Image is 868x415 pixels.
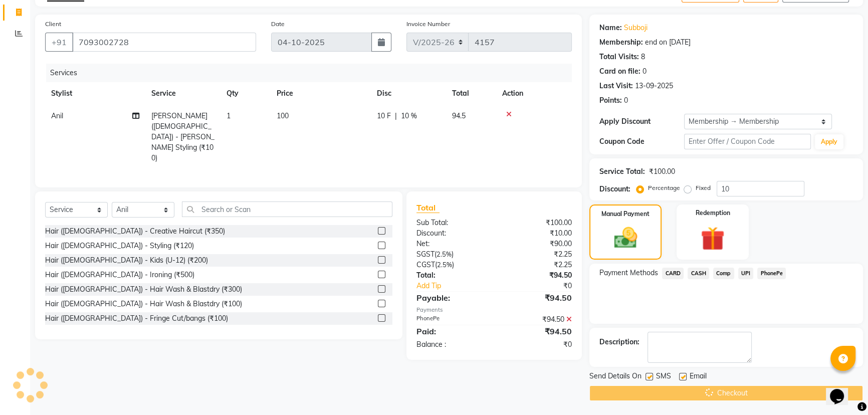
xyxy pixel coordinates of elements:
div: Sub Total: [409,218,494,228]
div: Net: [409,239,494,249]
div: Balance : [409,339,494,350]
div: 0 [642,66,646,77]
div: Apply Discount [599,116,684,127]
button: Apply [815,134,843,149]
div: Last Visit: [599,81,633,91]
div: Total Visits: [599,52,639,62]
input: Search by Name/Mobile/Email/Code [72,33,256,52]
th: Qty [221,82,271,105]
button: +91 [45,33,73,52]
div: Payments [416,306,572,314]
div: 13-09-2025 [635,81,673,91]
label: Invoice Number [406,20,450,29]
a: Subboji [624,23,647,33]
th: Stylist [45,82,145,105]
img: _gift.svg [693,224,732,254]
th: Disc [371,82,446,105]
div: Description: [599,337,639,347]
div: ( ) [409,249,494,260]
div: ₹0 [508,281,579,291]
div: Hair ([DEMOGRAPHIC_DATA]) - Kids (U-12) (₹200) [45,255,208,266]
span: Anil [51,111,63,120]
span: | [395,111,397,121]
span: CASH [688,268,709,279]
div: ₹100.00 [649,166,675,177]
div: Points: [599,95,622,106]
div: Coupon Code [599,136,684,147]
div: 0 [624,95,628,106]
div: Membership: [599,37,643,48]
span: 1 [227,111,231,120]
div: 8 [641,52,645,62]
label: Fixed [696,183,711,192]
span: Send Details On [589,371,641,383]
div: Service Total: [599,166,645,177]
div: Discount: [599,184,630,194]
div: ₹94.50 [494,325,579,337]
div: ₹2.25 [494,249,579,260]
span: Email [690,371,707,383]
div: ₹2.25 [494,260,579,270]
span: 10 F [377,111,391,121]
div: Payable: [409,292,494,304]
div: Discount: [409,228,494,239]
th: Action [496,82,572,105]
div: ( ) [409,260,494,270]
span: 94.5 [452,111,466,120]
div: ₹90.00 [494,239,579,249]
label: Manual Payment [601,210,649,219]
div: Services [46,64,579,82]
span: Total [416,202,440,213]
div: ₹100.00 [494,218,579,228]
div: Paid: [409,325,494,337]
span: 10 % [401,111,417,121]
th: Service [145,82,221,105]
div: Hair ([DEMOGRAPHIC_DATA]) - Hair Wash & Blastdry (₹300) [45,284,242,295]
span: 2.5% [437,261,452,269]
span: CARD [662,268,684,279]
span: 100 [277,111,289,120]
div: Hair ([DEMOGRAPHIC_DATA]) - Creative Haircut (₹350) [45,226,225,237]
a: Add Tip [409,281,509,291]
span: [PERSON_NAME] ([DEMOGRAPHIC_DATA]) - [PERSON_NAME] Styling (₹100) [151,111,214,162]
span: SGST [416,250,435,259]
div: PhonePe [409,314,494,325]
label: Client [45,20,61,29]
div: ₹10.00 [494,228,579,239]
div: ₹0 [494,339,579,350]
th: Price [271,82,371,105]
div: Hair ([DEMOGRAPHIC_DATA]) - Ironing (₹500) [45,270,194,280]
div: Hair ([DEMOGRAPHIC_DATA]) - Fringe Cut/bangs (₹100) [45,313,228,324]
div: ₹94.50 [494,270,579,281]
div: end on [DATE] [645,37,691,48]
span: CGST [416,260,435,269]
label: Percentage [648,183,680,192]
span: SMS [656,371,671,383]
label: Redemption [696,209,730,218]
span: UPI [738,268,754,279]
span: Payment Methods [599,268,658,278]
span: 2.5% [437,250,452,258]
div: Hair ([DEMOGRAPHIC_DATA]) - Hair Wash & Blastdry (₹100) [45,299,242,309]
input: Search or Scan [182,201,392,217]
div: ₹94.50 [494,314,579,325]
span: PhonePe [757,268,786,279]
iframe: chat widget [826,375,858,405]
div: Card on file: [599,66,640,77]
label: Date [271,20,285,29]
div: ₹94.50 [494,292,579,304]
div: Total: [409,270,494,281]
img: _cash.svg [607,225,644,251]
input: Enter Offer / Coupon Code [684,134,811,149]
th: Total [446,82,496,105]
div: Hair ([DEMOGRAPHIC_DATA]) - Styling (₹120) [45,241,194,251]
span: Comp [713,268,734,279]
div: Name: [599,23,622,33]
